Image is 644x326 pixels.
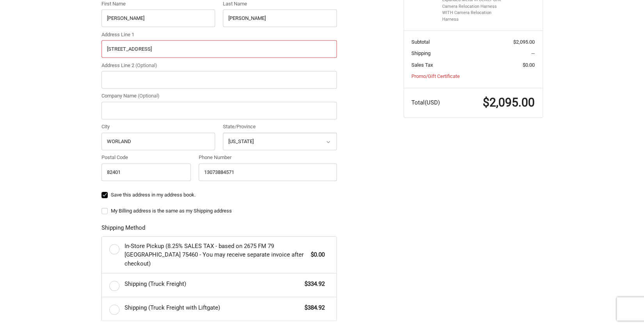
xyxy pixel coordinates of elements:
[301,303,325,312] span: $384.92
[138,93,160,99] small: (Optional)
[125,242,307,268] span: In-Store Pickup (8.25% SALES TAX - based on 2675 FM 79 [GEOGRAPHIC_DATA] 75460 - You may receive ...
[532,50,535,56] span: --
[101,192,337,198] label: Save this address in my address book.
[301,280,325,289] span: $334.92
[101,223,145,236] legend: Shipping Method
[411,39,430,45] span: Subtotal
[125,280,301,289] span: Shipping (Truck Freight)
[442,4,502,23] li: Camera Relocation Harness WITH Camera Relocation Harness
[101,123,215,131] label: City
[605,289,644,326] iframe: Chat Widget
[101,208,337,214] label: My Billing address is the same as my Shipping address
[101,31,337,39] label: Address Line 1
[135,62,157,68] small: (Optional)
[411,99,440,106] span: Total (USD)
[411,50,431,56] span: Shipping
[483,96,535,109] span: $2,095.00
[101,154,191,161] label: Postal Code
[523,62,535,68] span: $0.00
[513,39,535,45] span: $2,095.00
[411,62,433,68] span: Sales Tax
[101,92,337,100] label: Company Name
[307,250,325,259] span: $0.00
[411,73,460,79] a: Promo/Gift Certificate
[101,62,337,69] label: Address Line 2
[125,303,301,312] span: Shipping (Truck Freight with Liftgate)
[223,123,337,131] label: State/Province
[199,154,337,161] label: Phone Number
